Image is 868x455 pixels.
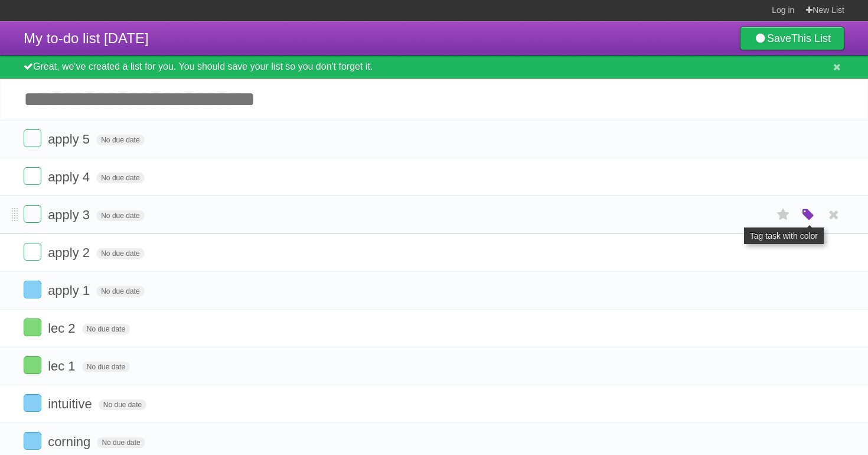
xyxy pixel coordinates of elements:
span: No due date [82,362,130,372]
label: Done [24,356,41,374]
a: SaveThis List [740,27,844,50]
span: apply 4 [48,170,93,184]
label: Star task [772,205,795,225]
span: No due date [96,248,144,259]
b: This List [791,32,831,44]
label: Done [24,167,41,185]
label: Done [24,243,41,261]
label: Done [24,432,41,450]
span: No due date [96,286,144,297]
span: apply 1 [48,283,93,298]
label: Done [24,318,41,336]
label: Done [24,205,41,223]
span: No due date [96,135,144,145]
span: No due date [82,324,130,334]
span: No due date [97,437,145,448]
label: Done [24,394,41,412]
span: apply 3 [48,207,93,222]
span: lec 2 [48,321,78,336]
span: No due date [96,173,144,183]
label: Done [24,129,41,147]
span: My to-do list [DATE] [24,30,149,46]
span: No due date [96,210,144,221]
span: corning [48,434,93,449]
span: intuitive [48,396,95,411]
label: Done [24,281,41,298]
span: apply 5 [48,132,93,147]
span: No due date [99,399,146,410]
span: apply 2 [48,245,93,260]
span: lec 1 [48,359,78,373]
